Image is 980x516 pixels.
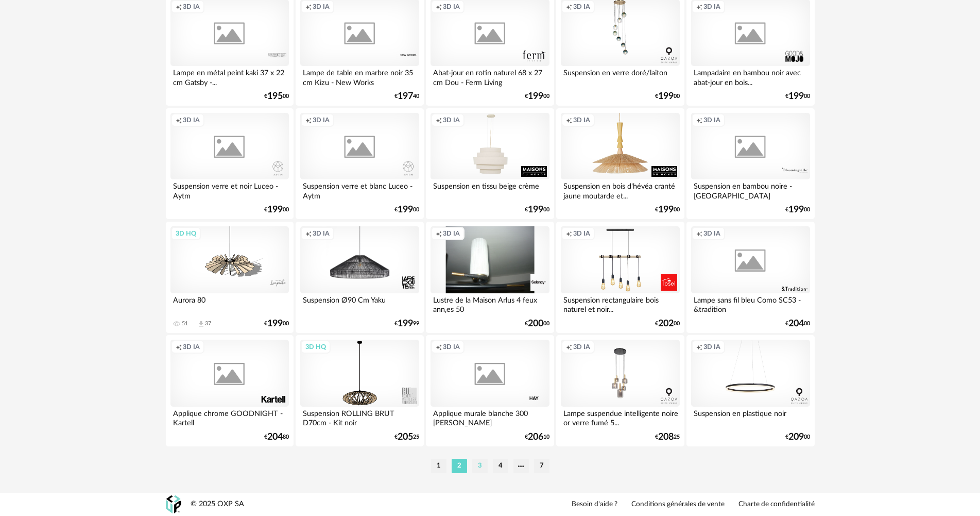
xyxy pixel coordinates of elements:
[394,206,419,213] div: € 00
[528,206,543,213] span: 199
[561,407,679,427] div: Lampe suspendue intelligente noire or verre fumé 5...
[573,229,590,238] span: 3D IA
[573,116,590,124] span: 3D IA
[305,116,312,124] span: Creation icon
[738,500,815,509] a: Charte de confidentialité
[452,459,467,473] li: 2
[426,222,554,333] a: Creation icon 3D IA Lustre de la Maison Arlus 4 feux ann‚es 50 €20000
[267,434,283,441] span: 204
[182,320,188,327] div: 51
[296,108,423,220] a: Creation icon 3D IA Suspension verre et blanc Luceo - Aytm €19900
[170,66,289,87] div: Lampe en métal peint kaki 37 x 22 cm Gatsby -...
[528,434,543,441] span: 206
[525,93,549,100] div: € 00
[436,229,442,238] span: Creation icon
[561,66,679,87] div: Suspension en verre doré/laiton
[431,407,549,427] div: Applique murale blanche 300 [PERSON_NAME]
[696,3,702,11] span: Creation icon
[166,495,181,513] img: OXP
[166,335,294,446] a: Creation icon 3D IA Applique chrome GOODNIGHT - Kartell €20480
[431,66,549,87] div: Abat-jour en rotin naturel 68 x 27 cm Dou - Ferm Living
[573,3,590,11] span: 3D IA
[566,3,572,11] span: Creation icon
[525,320,549,327] div: € 00
[431,179,549,200] div: Suspension en tissu beige crème
[655,206,680,213] div: € 00
[655,93,680,100] div: € 00
[426,108,554,220] a: Creation icon 3D IA Suspension en tissu beige crème €19900
[691,179,810,200] div: Suspension en bambou noire - [GEOGRAPHIC_DATA]
[556,108,684,220] a: Creation icon 3D IA Suspension en bois d'hévéa cranté jaune moutarde et... €19900
[170,293,289,314] div: Aurora 80
[785,93,810,100] div: € 00
[493,459,508,473] li: 4
[658,206,674,213] span: 199
[313,116,330,124] span: 3D IA
[703,116,720,124] span: 3D IA
[696,116,702,124] span: Creation icon
[267,320,283,327] span: 199
[686,108,814,220] a: Creation icon 3D IA Suspension en bambou noire - [GEOGRAPHIC_DATA] €19900
[398,320,413,327] span: 199
[703,3,720,11] span: 3D IA
[197,320,205,328] span: Download icon
[566,229,572,238] span: Creation icon
[296,335,423,446] a: 3D HQ Suspension ROLLING BRUT D70cm - Kit noir €20525
[566,343,572,351] span: Creation icon
[296,222,423,333] a: Creation icon 3D IA Suspension Ø90 Cm Yaku €19999
[573,343,590,351] span: 3D IA
[176,3,182,11] span: Creation icon
[313,3,330,11] span: 3D IA
[655,434,680,441] div: € 25
[691,407,810,427] div: Suspension en plastique noir
[264,434,289,441] div: € 80
[561,179,679,200] div: Suspension en bois d'hévéa cranté jaune moutarde et...
[431,459,446,473] li: 1
[658,93,674,100] span: 199
[264,206,289,213] div: € 00
[183,116,200,124] span: 3D IA
[394,320,419,327] div: € 99
[183,343,200,351] span: 3D IA
[300,407,419,427] div: Suspension ROLLING BRUT D70cm - Kit noir
[300,293,419,314] div: Suspension Ø90 Cm Yaku
[443,3,460,11] span: 3D IA
[785,434,810,441] div: € 00
[305,3,312,11] span: Creation icon
[655,320,680,327] div: € 00
[443,343,460,351] span: 3D IA
[691,293,810,314] div: Lampe sans fil bleu Como SC53 - &tradition
[696,229,702,238] span: Creation icon
[398,434,413,441] span: 205
[525,206,549,213] div: € 00
[788,206,804,213] span: 199
[264,320,289,327] div: € 00
[267,93,283,100] span: 195
[436,343,442,351] span: Creation icon
[528,320,543,327] span: 200
[572,500,617,509] a: Besoin d'aide ?
[631,500,725,509] a: Conditions générales de vente
[166,222,294,333] a: 3D HQ Aurora 80 51 Download icon 37 €19900
[300,179,419,200] div: Suspension verre et blanc Luceo - Aytm
[525,434,549,441] div: € 10
[556,222,684,333] a: Creation icon 3D IA Suspension rectangulaire bois naturel et noir... €20200
[171,227,201,240] div: 3D HQ
[703,229,720,238] span: 3D IA
[686,335,814,446] a: Creation icon 3D IA Suspension en plastique noir €20900
[436,3,442,11] span: Creation icon
[703,343,720,351] span: 3D IA
[566,116,572,124] span: Creation icon
[788,320,804,327] span: 204
[398,206,413,213] span: 199
[528,93,543,100] span: 199
[443,116,460,124] span: 3D IA
[785,206,810,213] div: € 00
[431,293,549,314] div: Lustre de la Maison Arlus 4 feux ann‚es 50
[696,343,702,351] span: Creation icon
[301,340,331,354] div: 3D HQ
[313,229,330,238] span: 3D IA
[691,66,810,87] div: Lampadaire en bambou noir avec abat-jour en bois...
[170,179,289,200] div: Suspension verre et noir Luceo - Aytm
[176,343,182,351] span: Creation icon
